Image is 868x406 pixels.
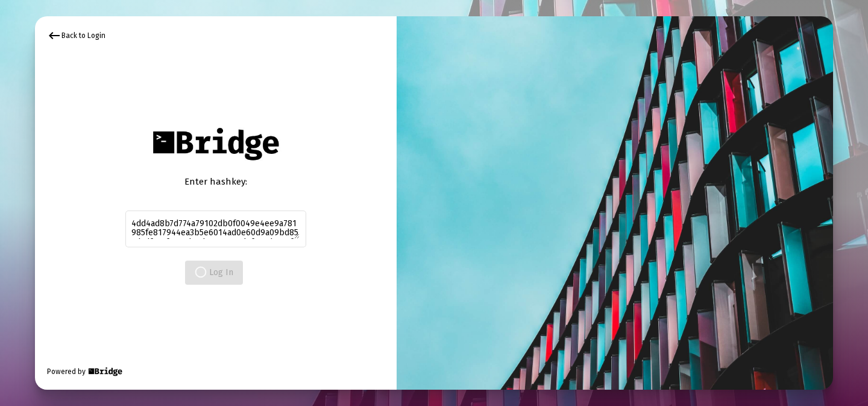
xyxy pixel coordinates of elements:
[146,121,285,167] img: Bridge Financial Technology Logo
[125,176,306,188] div: Enter hashkey:
[47,28,105,43] div: Back to Login
[185,261,243,285] button: Log In
[87,366,124,378] img: Bridge Financial Technology Logo
[47,366,124,378] div: Powered by
[47,28,61,43] mat-icon: keyboard_backspace
[195,267,233,278] span: Log In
